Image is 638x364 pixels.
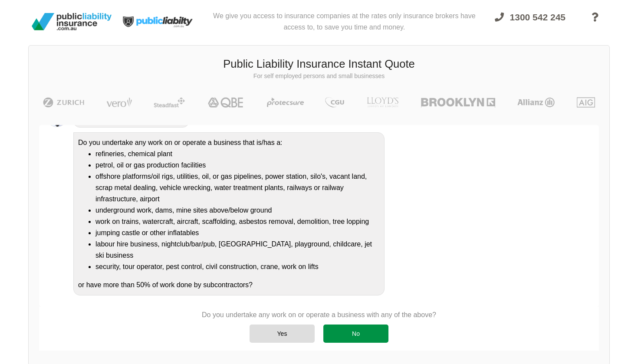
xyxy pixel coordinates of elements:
img: Zurich | Public Liability Insurance [39,97,88,108]
img: Vero | Public Liability Insurance [102,97,136,108]
p: For self employed persons and small businesses [35,72,603,81]
li: refineries, chemical plant [95,148,380,160]
img: Public Liability Insurance Light [115,3,202,40]
img: QBE | Public Liability Insurance [203,97,250,108]
img: Public Liability Insurance [28,10,115,34]
div: Yes [250,325,315,343]
img: CGU | Public Liability Insurance [322,97,348,108]
li: labour hire business, nightclub/bar/pub, [GEOGRAPHIC_DATA], playground, childcare, jet ski business [95,239,380,261]
div: No [323,325,388,343]
a: 1300 542 245 [487,7,573,40]
h3: Public Liability Insurance Instant Quote [35,56,603,72]
img: Protecsure | Public Liability Insurance [263,97,307,108]
li: petrol, oil or gas production facilities [95,160,380,171]
li: offshore platforms/oil rigs, utilities, oil, or gas pipelines, power station, silo's, vacant land... [95,171,380,205]
img: Brooklyn | Public Liability Insurance [418,97,499,108]
div: We give you access to insurance companies at the rates only insurance brokers have access to, to ... [202,3,487,40]
img: Steadfast | Public Liability Insurance [150,97,188,108]
img: LLOYD's | Public Liability Insurance [362,97,404,108]
li: underground work, dams, mine sites above/below ground [95,205,380,216]
p: Do you undertake any work on or operate a business with any of the above? [202,310,436,320]
img: AIG | Public Liability Insurance [573,97,599,108]
img: Allianz | Public Liability Insurance [513,97,559,108]
div: Do you undertake any work on or operate a business that is/has a: or have more than 50% of work d... [73,132,385,295]
li: security, tour operator, pest control, civil construction, crane, work on lifts [95,261,380,272]
li: jumping castle or other inflatables [95,227,380,239]
span: 1300 542 245 [510,12,566,22]
li: work on trains, watercraft, aircraft, scaffolding, asbestos removal, demolition, tree lopping [95,216,380,227]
